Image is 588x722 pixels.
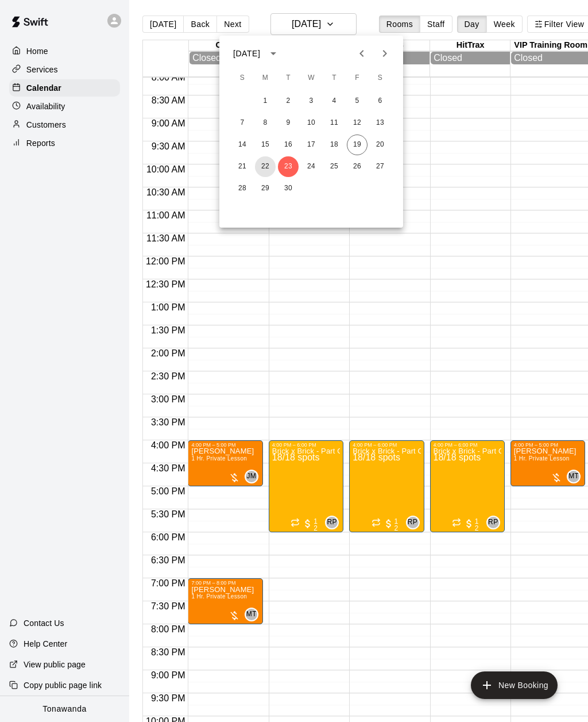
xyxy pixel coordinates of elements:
span: Wednesday [301,67,322,90]
span: Tuesday [278,67,299,90]
button: calendar view is open, switch to year view [264,44,283,63]
span: Sunday [232,67,253,90]
button: 3 [301,91,322,112]
button: 30 [278,178,299,199]
button: 9 [278,113,299,133]
button: 10 [301,113,322,133]
button: 21 [232,156,253,177]
button: 1 [255,91,276,112]
button: 2 [278,91,299,112]
button: 5 [347,91,367,112]
button: 20 [370,135,390,155]
button: Previous month [350,42,373,65]
button: 8 [255,113,276,133]
button: 24 [301,156,322,177]
button: Next month [373,42,396,65]
button: 22 [255,156,276,177]
div: [DATE] [233,48,260,60]
button: 23 [278,156,299,177]
button: 29 [255,178,276,199]
button: 19 [347,135,367,155]
span: Saturday [370,67,390,90]
button: 17 [301,135,322,155]
button: 4 [324,91,345,112]
button: 18 [324,135,345,155]
button: 13 [370,113,390,133]
button: 6 [370,91,390,112]
span: Thursday [324,67,345,90]
button: 26 [347,156,367,177]
button: 28 [232,178,253,199]
span: Friday [347,67,367,90]
button: 16 [278,135,299,155]
button: 15 [255,135,276,155]
span: Monday [255,67,276,90]
button: 12 [347,113,367,133]
button: 25 [324,156,345,177]
button: 27 [370,156,390,177]
button: 11 [324,113,345,133]
button: 7 [232,113,253,133]
button: 14 [232,135,253,155]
